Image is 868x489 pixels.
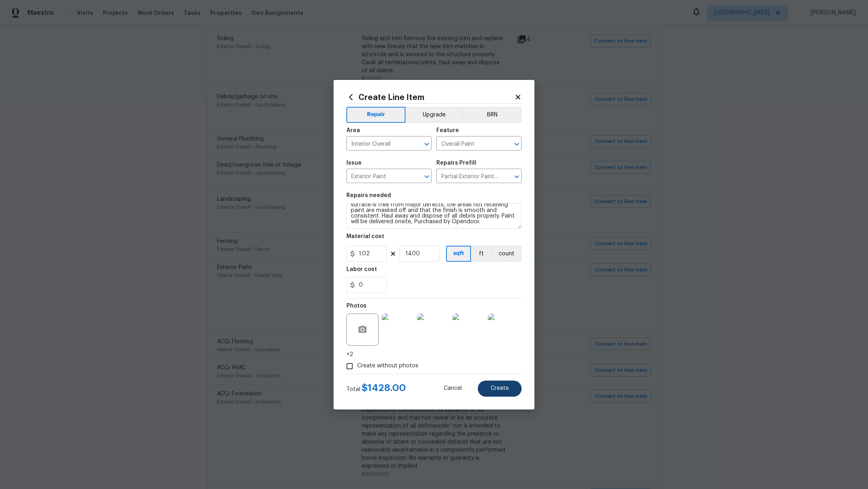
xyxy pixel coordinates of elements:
span: +2 [346,350,353,359]
h5: Issue [346,160,362,166]
h5: Area [346,128,360,133]
button: Repair [346,107,405,123]
textarea: Partial Exterior Paint - Prep, mask and paint the exterior of the home in the areas specified by ... [346,203,522,229]
button: BRN [463,107,522,123]
h5: Feature [436,128,459,133]
div: Total [346,384,406,393]
button: Open [421,139,432,150]
button: sqft [446,246,471,262]
h5: Repairs Prefill [436,160,476,166]
button: Open [511,139,522,150]
button: ft [471,246,491,262]
h5: Repairs needed [346,193,391,198]
button: Open [511,171,522,182]
span: Create [491,385,509,391]
button: Create [478,381,522,397]
h5: Photos [346,303,366,309]
span: Create without photos [357,362,418,370]
span: $ 1428.00 [362,383,406,393]
button: Open [421,171,432,182]
button: Upgrade [405,107,463,123]
button: Cancel [431,381,475,397]
h5: Labor cost [346,267,377,272]
span: Cancel [444,385,462,391]
h2: Create Line Item [346,93,514,102]
h5: Material cost [346,234,384,239]
button: count [491,246,522,262]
